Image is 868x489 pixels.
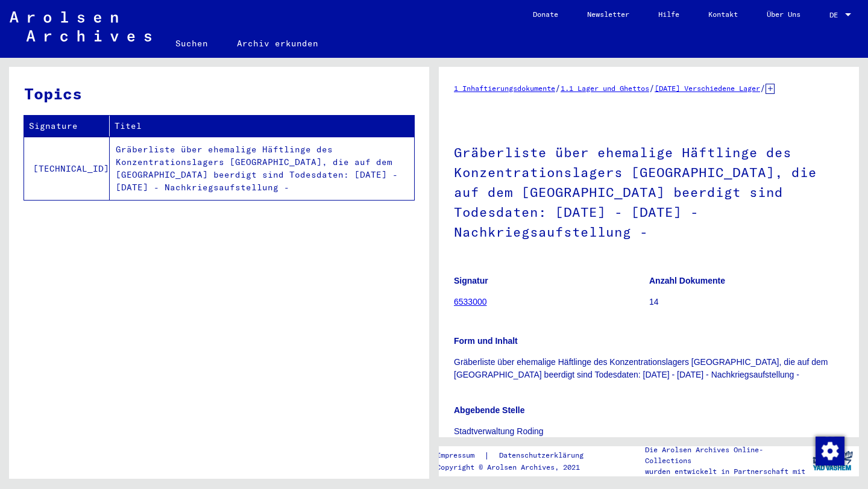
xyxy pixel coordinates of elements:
a: 1.1 Lager und Ghettos [561,84,649,93]
a: 6533000 [454,297,487,307]
h1: Gräberliste über ehemalige Häftlinge des Konzentrationslagers [GEOGRAPHIC_DATA], die auf dem [GEO... [454,125,844,257]
b: Signatur [454,276,488,285]
a: Datenschutzerklärung [489,449,598,462]
a: 1 Inhaftierungsdokumente [454,84,555,93]
h3: Topics [24,82,414,105]
span: DE [829,11,843,19]
th: Signature [24,116,110,137]
p: Die Arolsen Archives Online-Collections [645,444,807,466]
p: Gräberliste über ehemalige Häftlinge des Konzentrationslagers [GEOGRAPHIC_DATA], die auf dem [GEO... [454,356,844,381]
a: Suchen [161,29,222,58]
p: 14 [649,296,844,308]
p: Stadtverwaltung Roding [454,425,844,438]
a: Impressum [436,449,484,462]
a: [DATE] Verschiedene Lager [655,84,760,93]
img: yv_logo.png [810,446,855,476]
td: Gräberliste über ehemalige Häftlinge des Konzentrationslagers [GEOGRAPHIC_DATA], die auf dem [GEO... [110,137,414,200]
span: / [649,83,655,93]
p: Copyright © Arolsen Archives, 2021 [436,462,598,473]
th: Titel [110,116,414,137]
b: Abgebende Stelle [454,405,524,415]
a: Archiv erkunden [222,29,333,58]
div: | [436,449,598,462]
img: Arolsen_neg.svg [10,11,151,42]
b: Anzahl Dokumente [649,276,725,285]
span: / [760,83,766,93]
img: Zustimmung ändern [816,437,844,466]
span: / [555,83,561,93]
p: wurden entwickelt in Partnerschaft mit [645,466,807,477]
b: Form und Inhalt [454,336,518,346]
td: [TECHNICAL_ID] [24,137,110,200]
